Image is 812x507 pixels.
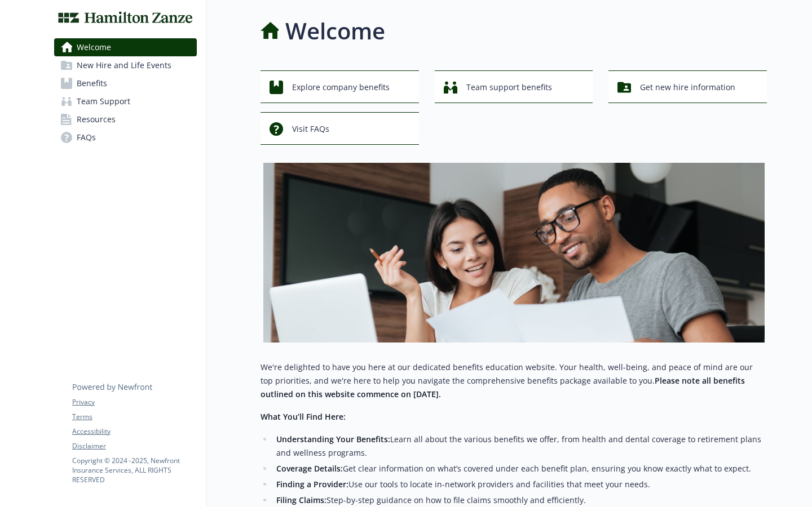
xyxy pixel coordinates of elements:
li: Get clear information on what’s covered under each benefit plan, ensuring you know exactly what t... [273,462,767,475]
span: Explore company benefits [292,77,390,98]
a: New Hire and Life Events [54,56,197,74]
li: Learn all about the various benefits we offer, from health and dental coverage to retirement plan... [273,433,767,460]
button: Team support benefits [435,70,593,103]
a: Team Support [54,92,197,110]
strong: Understanding Your Benefits: [276,434,390,444]
li: Use our tools to locate in-network providers and facilities that meet your needs. [273,478,767,491]
a: Welcome [54,38,197,56]
li: Step-by-step guidance on how to file claims smoothly and efficiently. [273,493,767,507]
a: Resources [54,110,197,128]
p: Copyright © 2024 - 2025 , Newfront Insurance Services, ALL RIGHTS RESERVED [72,456,196,484]
span: New Hire and Life Events [77,56,171,74]
a: Privacy [72,397,196,407]
span: Benefits [77,74,107,92]
span: Get new hire information [640,77,735,98]
span: Resources [77,110,116,128]
strong: Coverage Details: [276,463,343,474]
span: Team Support [77,92,130,110]
a: Benefits [54,74,197,92]
span: Welcome [77,38,111,56]
a: FAQs [54,128,197,146]
img: overview page banner [263,163,765,343]
strong: Filing Claims: [276,495,326,505]
p: We're delighted to have you here at our dedicated benefits education website. Your health, well-b... [261,361,767,401]
span: FAQs [77,128,96,146]
button: Visit FAQs [261,112,419,145]
strong: Finding a Provider: [276,479,348,490]
a: Disclaimer [72,441,196,451]
strong: What You’ll Find Here: [261,411,346,422]
a: Accessibility [72,426,196,437]
button: Explore company benefits [261,70,419,103]
h1: Welcome [285,14,385,48]
a: Terms [72,412,196,422]
span: Visit FAQs [292,118,329,140]
button: Get new hire information [608,70,767,103]
span: Team support benefits [466,77,552,98]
